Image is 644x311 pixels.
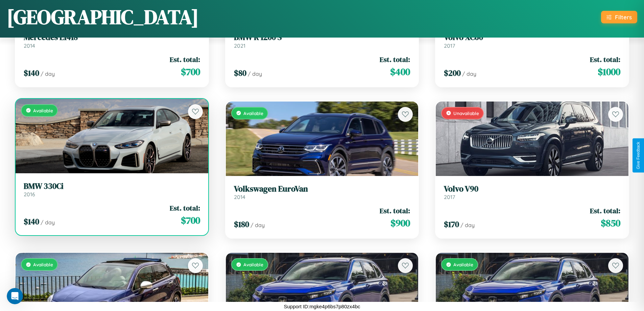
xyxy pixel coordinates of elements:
span: $ 900 [390,216,410,230]
span: / day [251,222,265,228]
h3: Volvo XC60 [444,32,620,42]
span: / day [248,70,262,77]
span: $ 200 [444,67,461,79]
span: $ 80 [234,67,246,79]
span: Unavailable [453,110,479,116]
span: $ 700 [181,65,200,79]
a: Mercedes L14182014 [24,32,200,49]
h1: [GEOGRAPHIC_DATA] [7,3,199,31]
h3: BMW R 1200 S [234,32,410,42]
span: Est. total: [170,203,200,213]
h3: Mercedes L1418 [24,32,200,42]
span: Est. total: [170,54,200,64]
span: Est. total: [380,206,410,216]
div: Filters [615,14,632,21]
span: 2017 [444,42,455,49]
span: Available [453,262,473,267]
span: $ 700 [181,214,200,227]
span: $ 1000 [598,65,620,79]
span: Est. total: [380,54,410,64]
span: / day [462,70,476,77]
a: Volvo XC602017 [444,32,620,49]
span: / day [41,219,55,226]
span: Available [243,262,263,267]
span: 2014 [24,42,35,49]
span: 2017 [444,194,455,200]
span: / day [460,222,475,228]
span: Available [243,110,263,116]
div: Give Feedback [636,142,641,169]
span: Est. total: [590,54,620,64]
p: Support ID: mgke4p6bs7p80zx4bc [284,302,360,311]
a: Volvo V902017 [444,184,620,201]
span: 2014 [234,194,245,200]
h3: Volkswagen EuroVan [234,184,410,194]
span: / day [41,70,55,77]
h3: BMW 330Ci [24,181,200,191]
a: Volkswagen EuroVan2014 [234,184,410,201]
a: BMW R 1200 S2021 [234,32,410,49]
span: $ 140 [24,216,39,227]
span: $ 400 [390,65,410,79]
a: BMW 330Ci2016 [24,181,200,198]
button: Filters [601,11,637,23]
span: 2021 [234,42,245,49]
span: Available [33,108,53,113]
iframe: Intercom live chat [7,288,23,304]
span: 2016 [24,191,35,198]
span: $ 180 [234,219,249,230]
span: $ 170 [444,219,459,230]
span: Est. total: [590,206,620,216]
h3: Volvo V90 [444,184,620,194]
span: $ 140 [24,67,39,79]
span: $ 850 [601,216,620,230]
span: Available [33,262,53,267]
